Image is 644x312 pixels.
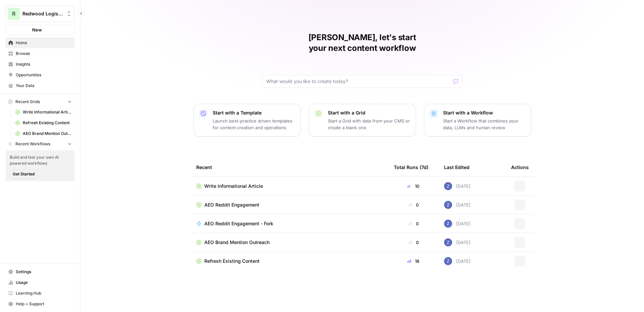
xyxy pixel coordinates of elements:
div: Actions [511,158,529,176]
button: Start with a TemplateLaunch best-practice driven templates for content creation and operations [194,104,301,137]
span: Home [16,40,72,46]
span: Build and test your own AI powered workflows [10,154,71,166]
img: if0rly7j6ey0lzdmkp6rmyzsebv0 [444,182,452,190]
span: Refresh Existing Content [204,258,260,264]
span: R [12,10,15,18]
span: Opportunities [16,72,72,78]
button: Help + Support [5,299,75,309]
div: Last Edited [444,158,470,176]
img: if0rly7j6ey0lzdmkp6rmyzsebv0 [444,201,452,209]
div: 0 [394,239,433,246]
button: Start with a WorkflowStart a Workflow that combines your data, LLMs and human review [424,104,531,137]
button: Recent Grids [5,97,75,107]
a: Write Informational Article [196,183,383,189]
p: Start with a Grid [328,109,410,116]
div: [DATE] [444,238,471,246]
span: Usage [16,280,72,286]
p: Start a Workflow that combines your data, LLMs and human review [443,118,525,131]
span: Browse [16,51,72,57]
p: Start with a Template [213,109,295,116]
div: Recent [196,158,383,176]
span: Write Informational Article [204,183,263,189]
span: Redwood Logistics [22,10,63,17]
a: AEO Brand Mention Outreach [12,128,75,139]
a: AEO Reddit Engagement - Fork [196,220,383,227]
h1: [PERSON_NAME], let's start your next content workflow [262,32,463,54]
a: Refresh Existing Content [196,258,383,264]
span: Learning Hub [16,290,72,296]
button: New [5,25,75,35]
input: What would you like to create today? [266,78,450,85]
a: AEO Brand Mention Outreach [196,239,383,246]
p: Launch best-practice driven templates for content creation and operations [213,118,295,131]
div: [DATE] [444,257,471,265]
div: [DATE] [444,201,471,209]
span: Get Started [13,171,34,177]
a: Insights [5,59,75,70]
button: Workspace: Redwood Logistics [5,5,75,22]
span: Settings [16,269,72,275]
button: Recent Workflows [5,139,75,149]
div: Total Runs (7d) [394,158,428,176]
span: AEO Brand Mention Outreach [204,239,270,246]
button: Get Started [10,170,38,178]
a: Browse [5,48,75,59]
img: if0rly7j6ey0lzdmkp6rmyzsebv0 [444,257,452,265]
a: Write Informational Article [12,107,75,118]
span: Refresh Existing Content [23,120,72,126]
div: 18 [394,258,433,264]
a: Refresh Existing Content [12,118,75,128]
a: Usage [5,277,75,288]
a: Settings [5,266,75,277]
div: 0 [394,202,433,208]
span: Your Data [16,83,72,89]
a: Your Data [5,80,75,91]
div: [DATE] [444,182,471,190]
div: [DATE] [444,220,471,228]
span: Help + Support [16,301,72,307]
a: Opportunities [5,70,75,80]
span: Insights [16,61,72,67]
button: Start with a GridStart a Grid with data from your CMS or create a blank one [309,104,416,137]
span: New [32,26,42,33]
span: AEO Reddit Engagement [204,202,259,208]
div: 0 [394,220,433,227]
a: AEO Reddit Engagement [196,202,383,208]
span: Recent Workflows [15,141,50,147]
span: AEO Reddit Engagement - Fork [204,220,273,227]
span: Write Informational Article [23,109,72,115]
img: if0rly7j6ey0lzdmkp6rmyzsebv0 [444,220,452,228]
a: Home [5,37,75,48]
span: Recent Grids [15,99,40,105]
div: 10 [394,183,433,189]
p: Start with a Workflow [443,109,525,116]
span: AEO Brand Mention Outreach [23,131,72,137]
a: Learning Hub [5,288,75,299]
p: Start a Grid with data from your CMS or create a blank one [328,118,410,131]
img: if0rly7j6ey0lzdmkp6rmyzsebv0 [444,238,452,246]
